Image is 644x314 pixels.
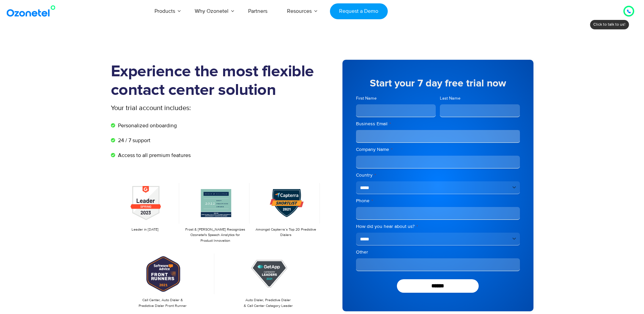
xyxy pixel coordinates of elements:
[356,172,520,179] label: Country
[255,227,316,238] p: Amongst Capterra’s Top 20 Predictive Dialers
[356,121,520,127] label: Business Email
[185,227,246,244] p: Frost & [PERSON_NAME] Recognizes Ozonetel's Speech Analytics for Product Innovation
[114,227,176,233] p: Leader in [DATE]
[111,62,322,100] h1: Experience the most flexible contact center solution
[111,103,271,113] p: Your trial account includes:
[356,95,436,102] label: First Name
[330,3,388,19] a: Request a Demo
[356,249,520,256] label: Other
[116,151,191,159] span: Access to all premium features
[440,95,520,102] label: Last Name
[116,136,150,145] span: 24 / 7 support
[356,198,520,204] label: Phone
[356,146,520,153] label: Company Name
[116,122,177,130] span: Personalized onboarding
[356,78,520,88] h5: Start your 7 day free trial now
[220,297,317,309] p: Auto Dialer, Predictive Dialer & Call Center Category Leader
[114,297,211,309] p: Call Center, Auto Dialer & Predictive Dialer Front Runner
[356,223,520,230] label: How did you hear about us?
